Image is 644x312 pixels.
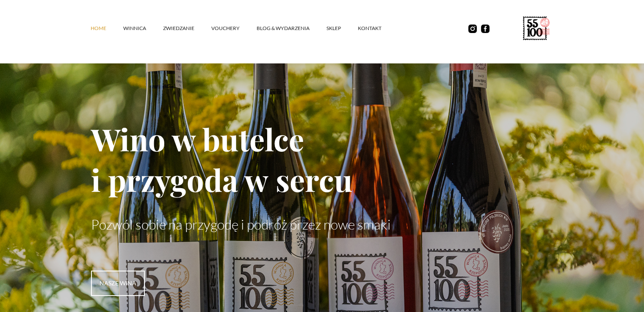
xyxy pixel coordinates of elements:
a: Home [91,16,123,41]
p: Pozwól sobie na przygodę i podróż przez nowe smaki [91,216,553,233]
a: nasze wina [91,271,145,296]
a: kontakt [358,16,398,41]
a: vouchery [211,16,257,41]
a: Blog & Wydarzenia [257,16,326,41]
h1: Wino w butelce i przygoda w sercu [91,118,553,200]
a: winnica [123,16,163,41]
a: ZWIEDZANIE [163,16,211,41]
a: SKLEP [326,16,358,41]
